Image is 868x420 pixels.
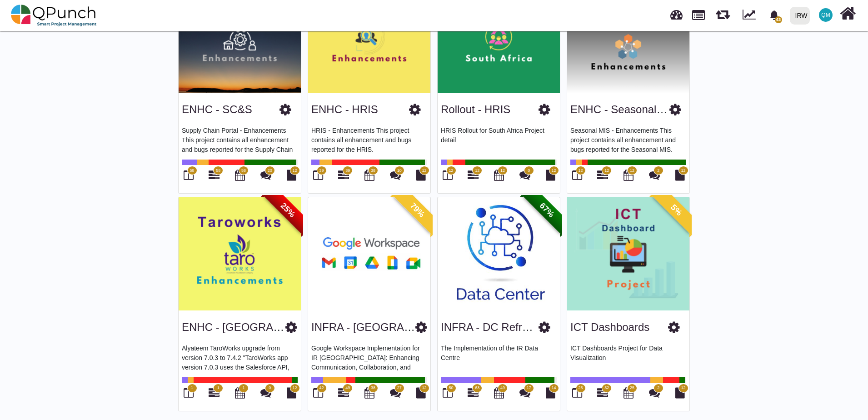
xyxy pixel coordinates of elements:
[392,185,443,235] span: 79%
[657,385,659,391] span: 2
[786,0,813,30] a: IRW
[500,385,505,391] span: 49
[397,385,402,391] span: 27
[184,170,194,180] i: Board
[209,391,219,398] a: 1
[441,321,539,334] h3: INFRA - DC Refresh
[468,170,479,180] i: Gantt
[287,170,296,180] i: Document Library
[597,173,608,180] a: 12
[670,5,683,19] span: Dashboard
[182,103,252,115] a: ENHC - SC&S
[475,385,479,391] span: 63
[263,185,313,235] span: 25%
[630,168,634,174] span: 12
[260,170,271,180] i: Punch Discussions
[441,103,510,115] a: Rollout - HRIS
[242,385,244,391] span: 1
[292,385,297,391] span: 12
[570,344,686,371] p: ICT Dashboards Project for Data Visualization
[681,168,685,174] span: 12
[494,387,504,398] i: Calendar
[441,344,557,371] p: The Implementation of the IR Data Centre
[551,385,556,391] span: 14
[345,168,350,174] span: 39
[597,391,608,398] a: 32
[390,170,401,180] i: Punch Discussions
[338,170,349,180] i: Gantt
[319,385,324,391] span: 42
[522,185,572,235] span: 67%
[319,168,324,174] span: 39
[597,387,608,398] i: Gantt
[572,170,582,180] i: Board
[675,387,685,398] i: Document Library
[500,168,505,174] span: 12
[630,385,634,391] span: 25
[209,170,219,180] i: Gantt
[519,387,530,398] i: Punch Discussions
[338,391,349,398] a: 49
[390,387,401,398] i: Punch Discussions
[338,173,349,180] a: 39
[449,385,453,391] span: 50
[443,170,453,180] i: Board
[551,168,556,174] span: 12
[345,385,350,391] span: 49
[311,103,378,115] a: ENHC - HRIS
[468,391,479,398] a: 63
[449,168,453,174] span: 12
[371,168,375,174] span: 38
[604,168,609,174] span: 12
[311,321,505,333] a: INFRA - [GEOGRAPHIC_DATA] Google
[269,385,271,391] span: 0
[235,387,245,398] i: Calendar
[766,7,782,23] div: Notification
[416,170,426,180] i: Document Library
[468,173,479,180] a: 12
[422,385,426,391] span: 12
[371,385,375,391] span: 38
[494,170,504,180] i: Calendar
[311,103,378,116] h3: ENHC - HRIS
[649,387,660,398] i: Punch Discussions
[519,170,530,180] i: Punch Discussions
[443,387,453,398] i: Board
[578,168,583,174] span: 12
[468,387,479,398] i: Gantt
[657,168,659,174] span: 2
[191,385,193,391] span: 1
[597,170,608,180] i: Gantt
[397,168,402,174] span: 10
[292,168,297,174] span: 12
[182,344,298,371] p: Alyateem TaroWorks upgrade from version 7.0.3 to 7.4.2 "TaroWorks app version 7.0.3 uses the Sale...
[819,8,833,22] span: Qasim Munir
[813,0,838,30] a: QM
[235,170,245,180] i: Calendar
[313,387,323,398] i: Board
[184,387,194,398] i: Board
[570,321,649,333] a: ICT Dashboards
[624,170,634,180] i: Calendar
[821,12,830,18] span: QM
[528,168,530,174] span: 0
[604,385,609,391] span: 32
[546,170,555,180] i: Document Library
[241,168,246,174] span: 58
[775,16,782,23] span: 43
[795,8,808,24] div: IRW
[570,126,686,153] p: Seasonal MIS - Enhancements This project contains all enhancement and bugs reported for the Seaso...
[716,5,730,20] span: Releases
[572,387,582,398] i: Board
[217,385,219,391] span: 1
[338,387,349,398] i: Gantt
[313,170,323,180] i: Board
[422,168,426,174] span: 12
[209,173,219,180] a: 58
[441,126,557,153] p: HRIS Rollout for South Africa Project detail
[441,103,510,116] h3: Rollout - HRIS
[311,321,415,334] h3: INFRA - Sudan Google
[311,344,427,371] p: Google Workspace Implementation for IR [GEOGRAPHIC_DATA]: Enhancing Communication, Collaboration,...
[578,385,583,391] span: 25
[364,387,374,398] i: Calendar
